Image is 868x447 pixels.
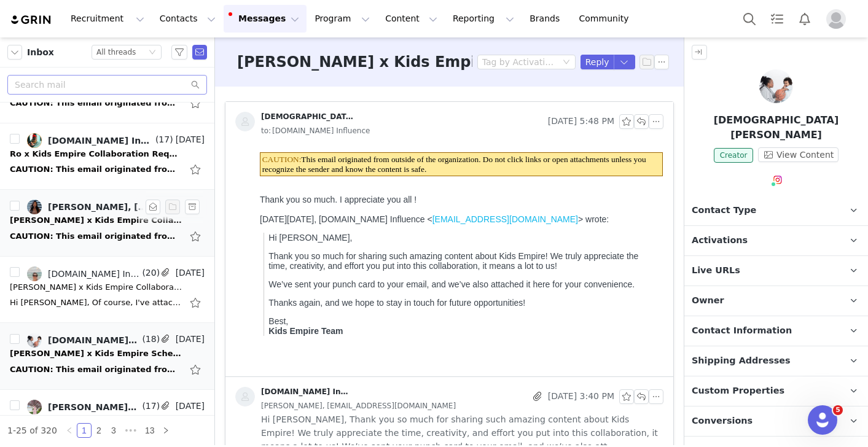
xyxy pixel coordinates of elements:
[48,136,153,146] div: [DOMAIN_NAME] Influence, [PERSON_NAME]
[581,55,614,69] button: Reply
[27,400,139,414] a: [PERSON_NAME], [DOMAIN_NAME] Influence
[10,281,182,293] div: Michele x Kids Empire Collaboration Request.
[152,5,223,33] button: Contacts
[758,147,839,162] button: View Content
[10,230,182,243] div: CAUTION: This email originated from outside of the organization. Do not click links or open attac...
[139,400,160,413] span: (17)
[7,75,207,95] input: Search mail
[178,67,323,77] a: [EMAIL_ADDRESS][DOMAIN_NAME]
[14,132,404,142] p: We’ve sent your punch card to your email, and we’ve also attached it here for your convenience.
[10,214,182,227] div: Danica x Kids Empire Collaboration Request.
[27,200,153,214] a: [PERSON_NAME], [DOMAIN_NAME] Influence
[27,133,42,148] img: 8a872330-bd2f-4526-84b7-da92496d1c34--s.jpg
[121,423,141,438] span: •••
[7,7,47,17] span: CAUTION:
[237,51,615,73] h3: [PERSON_NAME] x Kids Empire Schedule visit
[62,423,77,438] li: Previous Page
[736,5,763,33] button: Search
[684,113,868,142] p: [DEMOGRAPHIC_DATA][PERSON_NAME]
[714,148,754,163] span: Creator
[235,387,353,406] a: [DOMAIN_NAME] Influence
[27,266,42,281] img: c60271fa-fd60-473e-8d42-f280078393b0.jpg
[773,175,783,185] img: instagram.svg
[10,297,182,309] div: Hi Michele, Of course, I've attached your punch card below. Please let us know if you have any qu...
[548,114,614,129] span: [DATE] 5:48 PM
[191,80,200,89] i: icon: search
[10,414,98,427] div: Congrats Giordana!
[141,424,158,437] a: 13
[48,202,153,212] div: [PERSON_NAME], [DOMAIN_NAME] Influence
[48,269,139,279] div: [DOMAIN_NAME] Influence, [EMAIL_ADDRESS][DOMAIN_NAME], [PERSON_NAME][DOMAIN_NAME][EMAIL_ADDRESS][...
[10,163,182,176] div: CAUTION: This email originated from outside of the organization. Do not click links or open attac...
[92,424,106,437] a: 2
[77,423,92,438] li: 1
[819,9,858,29] button: Profile
[77,424,91,437] a: 1
[692,354,791,368] span: Shipping Addresses
[548,389,614,404] span: [DATE] 3:40 PM
[235,112,353,131] a: [DEMOGRAPHIC_DATA][PERSON_NAME]
[759,69,793,103] img: Kyesha James
[235,387,255,406] img: placeholder-contacts.jpeg
[107,424,120,437] a: 3
[66,427,73,434] i: icon: left
[10,14,53,26] img: grin logo
[764,5,791,33] a: Tasks
[261,399,456,413] span: [PERSON_NAME], [EMAIL_ADDRESS][DOMAIN_NAME]
[139,333,160,346] span: (18)
[5,47,404,189] div: Thank you so much. I appreciate you all ! [DATE][DATE], [DOMAIN_NAME] Influence < > wrote:
[307,5,377,33] button: Program
[27,133,153,148] a: [DOMAIN_NAME] Influence, [PERSON_NAME]
[106,423,121,438] li: 3
[692,294,724,308] span: Owner
[14,104,404,123] p: Thank you so much for sharing such amazing content about Kids Empire! We truly appreciate the tim...
[192,45,207,60] span: Send Email
[10,348,182,360] div: Kyesha x Kids Empire Schedule visit
[522,5,571,33] a: Brands
[14,169,404,189] p: Best,
[27,46,54,59] span: Inbox
[27,333,139,348] a: [DOMAIN_NAME] Influence, [PERSON_NAME]
[10,97,182,109] div: CAUTION: This email originated from outside of the organization. Do not click links or open attac...
[826,9,846,29] img: placeholder-profile.jpg
[563,58,570,67] i: icon: down
[139,266,160,279] span: (20)
[96,45,136,59] div: All threads
[261,112,353,122] div: [DEMOGRAPHIC_DATA][PERSON_NAME]
[445,5,522,33] button: Reporting
[692,264,740,278] span: Live URLs
[48,402,139,412] div: [PERSON_NAME], [DOMAIN_NAME] Influence
[63,5,152,33] button: Recruitment
[235,112,255,131] img: placeholder-contacts.jpeg
[27,200,42,214] img: 276daf47-fb1e-43ca-a90e-812855a5ff05.jpg
[141,423,159,438] li: 13
[14,179,88,189] strong: Kids Empire Team
[7,423,57,438] li: 1-25 of 320
[572,5,642,33] a: Community
[224,5,307,33] button: Messages
[692,414,753,428] span: Conversions
[27,400,42,414] img: 0e7c771e-c35a-4ca9-995c-c3828384bcf8.jpg
[833,405,843,415] span: 5
[14,150,404,160] p: Thanks again, and we hope to stay in touch for future opportunities!
[48,335,139,345] div: [DOMAIN_NAME] Influence, [PERSON_NAME]
[149,49,156,57] i: icon: down
[14,85,404,95] p: Hi [PERSON_NAME],
[5,5,408,29] div: This email originated from outside of the organization. Do not click links or open attachments un...
[27,333,42,348] img: 3509b7ea-ae18-481d-a09b-c3dd6ed62672.jpg
[10,363,182,376] div: CAUTION: This email originated from outside of the organization. Do not click links or open attac...
[692,234,748,247] span: Activations
[261,387,353,397] div: [DOMAIN_NAME] Influence
[378,5,445,33] button: Content
[482,56,555,68] div: Tag by Activation
[225,102,673,147] div: [DEMOGRAPHIC_DATA][PERSON_NAME] [DATE] 5:48 PMto:[DOMAIN_NAME] Influence
[158,423,173,438] li: Next Page
[692,204,756,217] span: Contact Type
[808,405,837,435] iframe: Intercom live chat
[92,423,106,438] li: 2
[10,148,182,160] div: Ro x Kids Empire Collaboration Request.
[162,427,170,434] i: icon: right
[692,324,792,338] span: Contact Information
[121,423,141,438] li: Next 3 Pages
